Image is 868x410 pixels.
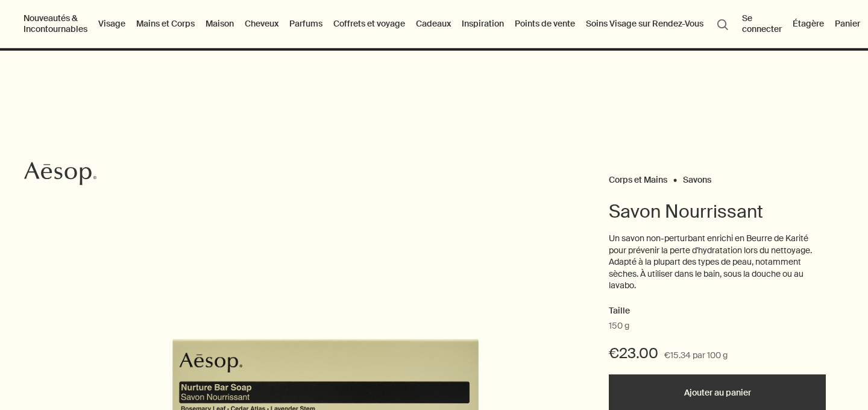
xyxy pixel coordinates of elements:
[242,16,281,31] a: Cheveux
[134,16,197,31] a: Mains et Corps
[21,10,90,37] button: Nouveautés & Incontournables
[609,320,629,332] span: 150 g
[683,174,711,180] a: Savons
[609,233,826,292] p: Un savon non-perturbant enrichi en Beurre de Karité pour prévenir la perte d'hydratation lors du ...
[96,16,128,31] a: Visage
[414,16,453,31] a: Cadeaux
[832,16,863,31] button: Panier
[712,12,734,35] button: Lancer une recherche
[609,344,658,363] span: €23.00
[583,16,706,31] a: Soins Visage sur Rendez-Vous
[664,348,728,363] span: €15.34 par 100 g
[24,162,96,186] svg: Aesop
[609,200,826,224] h1: Savon Nourrissant
[740,10,784,37] button: Se connecter
[287,16,325,31] a: Parfums
[512,16,577,31] button: Points de vente
[21,159,99,192] a: Aesop
[609,174,667,180] a: Corps et Mains
[203,16,236,31] a: Maison
[609,304,826,318] h2: Taille
[459,16,506,31] a: Inspiration
[331,16,407,31] a: Coffrets et voyage
[790,16,826,31] a: Étagère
